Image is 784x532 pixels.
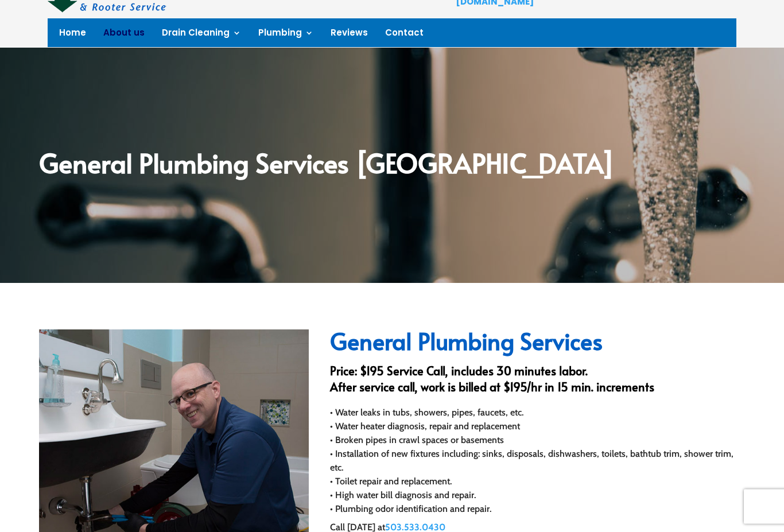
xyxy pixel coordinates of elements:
h2: General Plumbing Services [GEOGRAPHIC_DATA] [39,150,744,182]
a: Home [59,29,86,42]
div: • Water leaks in tubs, showers, pipes, faucets, etc. • Water heater diagnosis, repair and replace... [330,406,745,517]
a: About us [103,29,145,42]
h2: General Plumbing Services [330,330,745,359]
a: Plumbing [258,29,313,42]
a: Drain Cleaning [162,29,241,42]
a: Reviews [331,29,368,42]
a: Contact [385,29,424,42]
h3: Price: $195 Service Call, includes 30 minutes labor. After service call, work is billed at $195/h... [330,363,745,401]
